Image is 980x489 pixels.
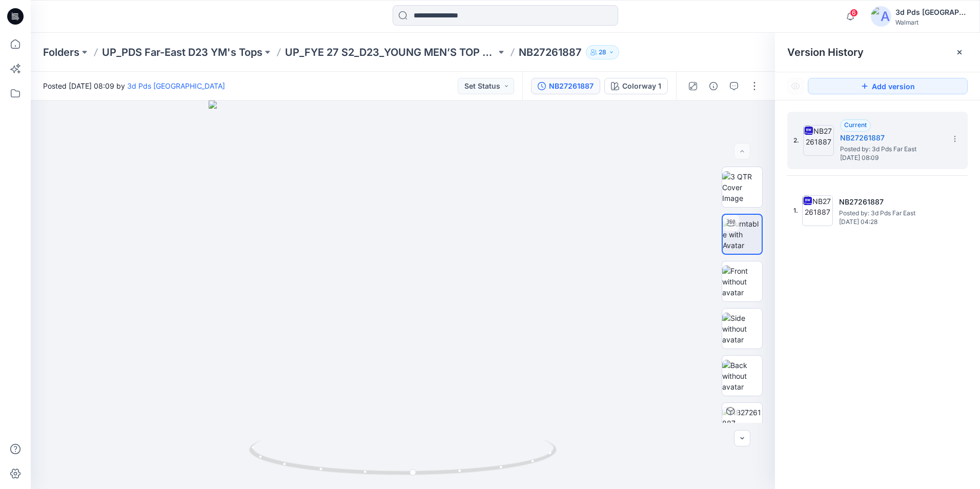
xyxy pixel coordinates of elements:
[102,45,262,59] a: UP_PDS Far-East D23 YM's Tops
[127,81,225,90] a: 3d Pds [GEOGRAPHIC_DATA]
[895,18,967,26] div: Walmart
[840,132,943,144] h5: NB27261887
[722,407,762,439] img: NB27261887 Colorway 1
[722,313,762,345] img: Side without avatar
[840,154,943,161] span: [DATE] 08:09
[793,206,798,215] span: 1.
[839,196,942,208] h5: NB27261887
[722,360,762,392] img: Back without avatar
[787,78,804,94] button: Show Hidden Versions
[43,80,225,91] span: Posted [DATE] 08:09 by
[895,6,967,18] div: 3d Pds [GEOGRAPHIC_DATA]
[787,46,864,58] span: Version History
[723,218,762,251] img: Turntable with Avatar
[285,45,496,59] a: UP_FYE 27 S2_D23_YOUNG MEN’S TOP PDS/[GEOGRAPHIC_DATA]
[850,9,858,17] span: 6
[803,125,834,156] img: NB27261887
[549,80,594,92] div: NB27261887
[722,171,762,203] img: 3 QTR Cover Image
[599,47,606,58] p: 28
[519,45,582,59] p: NB27261887
[839,218,942,226] span: [DATE] 04:28
[808,78,968,94] button: Add version
[955,48,964,56] button: Close
[43,45,79,59] a: Folders
[622,80,661,92] div: Colorway 1
[722,266,762,298] img: Front without avatar
[604,78,668,94] button: Colorway 1
[802,195,833,226] img: NB27261887
[531,78,600,94] button: NB27261887
[840,144,943,154] span: Posted by: 3d Pds Far East
[871,6,891,27] img: avatar
[839,208,942,218] span: Posted by: 3d Pds Far East
[705,78,722,94] button: Details
[586,45,619,59] button: 28
[844,121,867,129] span: Current
[793,136,799,145] span: 2.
